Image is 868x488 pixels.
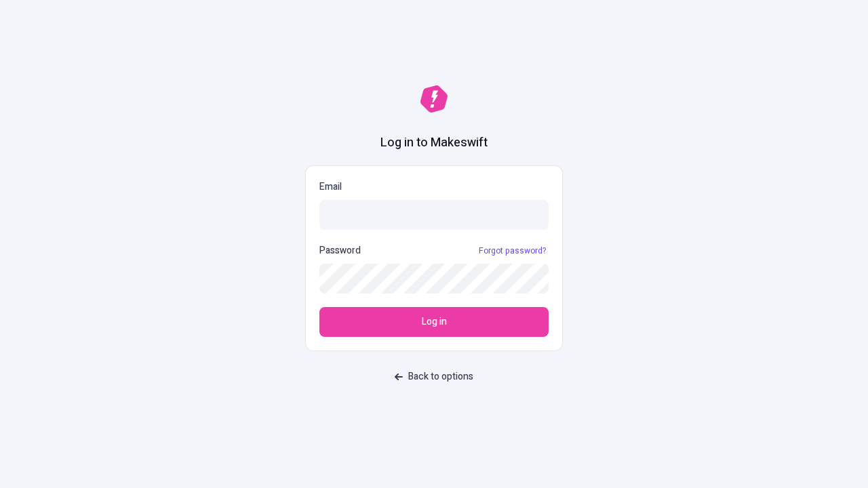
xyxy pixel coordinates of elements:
[408,369,473,384] span: Back to options
[319,243,361,258] p: Password
[380,134,488,152] h1: Log in to Makeswift
[319,200,549,230] input: Email
[387,365,481,389] button: Back to options
[319,180,549,195] p: Email
[422,314,447,329] span: Log in
[319,307,549,337] button: Log in
[476,245,549,256] a: Forgot password?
